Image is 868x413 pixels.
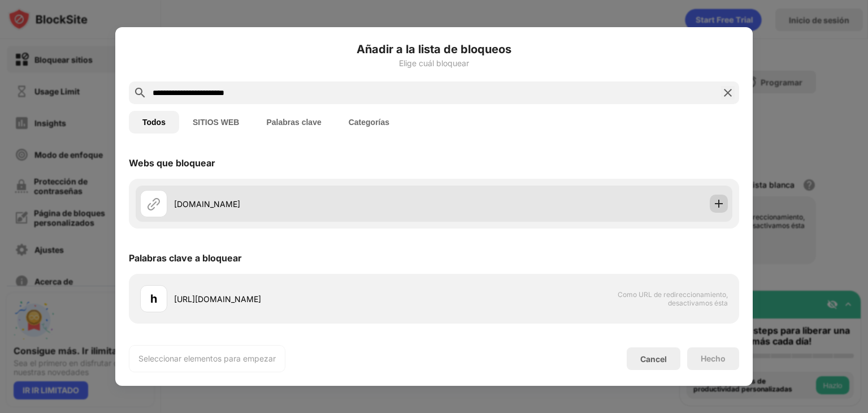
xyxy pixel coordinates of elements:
[174,198,434,210] div: [DOMAIN_NAME]
[129,157,215,169] div: Webs que bloquear
[150,290,157,307] div: h
[129,252,242,264] div: Palabras clave a bloquear
[174,293,434,305] div: [URL][DOMAIN_NAME]
[640,354,667,364] div: Cancel
[253,111,335,134] button: Palabras clave
[138,353,276,364] div: Seleccionar elementos para empezar
[701,354,726,363] div: Hecho
[133,86,147,100] img: search.svg
[179,111,253,134] button: SITIOS WEB
[129,111,179,134] button: Todos
[147,197,160,210] img: url.svg
[721,86,735,100] img: search-close
[335,111,403,134] button: Categorías
[611,290,728,307] span: Como URL de redireccionamiento, desactivamos ésta
[129,59,739,68] div: Elige cuál bloquear
[129,41,739,58] h6: Añadir a la lista de bloqueos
